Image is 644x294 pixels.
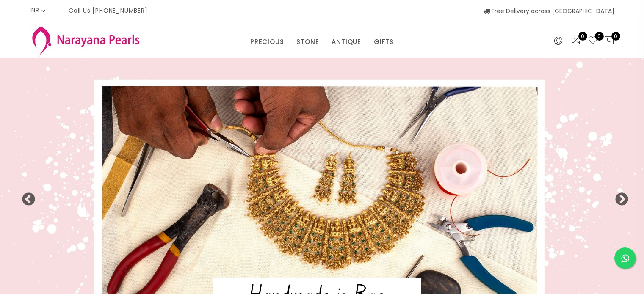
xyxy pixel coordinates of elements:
a: 0 [571,36,581,47]
a: ANTIQUE [332,36,361,48]
span: Free Delivery across [GEOGRAPHIC_DATA] [484,7,614,15]
span: 0 [595,32,604,41]
button: 0 [604,36,614,47]
a: GIFTS [374,36,394,48]
button: Previous [21,192,30,201]
a: 0 [588,36,598,47]
p: Call Us [PHONE_NUMBER] [69,8,148,14]
a: PRECIOUS [250,36,284,48]
span: 0 [611,32,620,41]
a: STONE [296,36,319,48]
span: 0 [578,32,587,41]
button: Next [614,192,623,201]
